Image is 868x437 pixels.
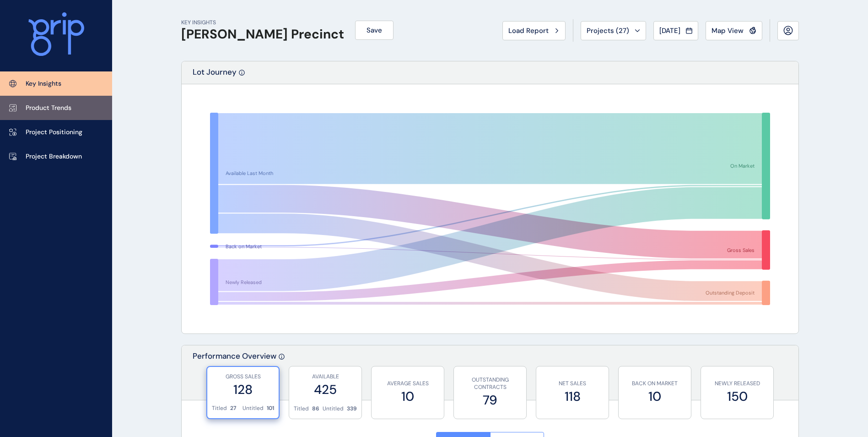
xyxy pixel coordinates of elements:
label: 150 [706,388,769,405]
p: AVERAGE SALES [376,380,439,388]
span: Load Report [508,26,549,35]
label: 79 [458,391,522,409]
button: Load Report [502,21,566,40]
p: Product Trends [26,104,71,113]
p: 86 [312,405,319,413]
p: Key Insights [26,79,61,88]
span: Projects ( 27 ) [587,26,629,35]
p: Titled [294,405,309,413]
span: [DATE] [659,26,680,35]
label: 128 [212,381,274,399]
p: BACK ON MARKET [623,380,686,388]
p: Performance Overview [193,351,276,400]
p: OUTSTANDING CONTRACTS [458,376,522,392]
p: NET SALES [541,380,604,388]
label: 425 [294,381,357,399]
p: Lot Journey [193,67,237,84]
p: KEY INSIGHTS [181,19,344,27]
p: NEWLY RELEASED [706,380,769,388]
label: 118 [541,388,604,405]
span: Map View [712,26,744,35]
button: Map View [706,21,762,40]
p: 27 [230,404,236,412]
h1: [PERSON_NAME] Precinct [181,27,344,42]
p: Project Positioning [26,128,82,137]
button: [DATE] [653,21,698,40]
label: 10 [623,388,686,405]
button: Save [355,21,394,40]
p: AVAILABLE [294,373,357,381]
p: 101 [267,404,274,412]
p: GROSS SALES [212,373,274,381]
p: 339 [347,405,357,413]
label: 10 [376,388,439,405]
p: Untitled [243,404,264,412]
p: Untitled [323,405,344,413]
p: Titled [212,404,227,412]
span: Save [367,26,382,35]
button: Projects (27) [581,21,646,40]
p: Project Breakdown [26,152,82,161]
